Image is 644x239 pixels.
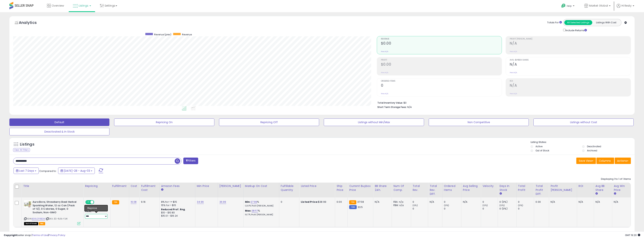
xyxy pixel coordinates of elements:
div: Amazon Fees [161,184,194,188]
div: 0 [413,207,428,210]
span: Profit [381,59,502,61]
div: FBM: n/a [393,204,408,207]
small: FBA [349,200,356,204]
small: FBA [112,200,119,204]
h2: 0 [381,83,502,88]
label: Deactivated [587,145,601,148]
b: Reduced Prof. Rng. [161,208,186,211]
div: Profit [PERSON_NAME] [551,184,575,192]
p: 16.77% Profit [PERSON_NAME] [245,213,276,216]
small: Prev: N/A [381,50,388,53]
div: Current Buybox Price [349,184,372,192]
div: N/A [375,200,389,204]
span: Revenue (prev) [154,33,171,36]
small: FBM [349,205,357,209]
div: N/A [430,200,439,204]
small: Days In Stock. [499,192,502,195]
div: $15.01 - $16.24 [161,214,192,218]
li: $0 [377,100,628,105]
span: Listings [79,4,88,8]
div: Days In Stock [499,184,515,192]
p: Listing States: [531,140,635,144]
small: Prev: N/A [381,93,388,95]
button: [DATE]-28 - Aug-03 [58,168,95,174]
div: Fulfillment [112,184,127,188]
small: (0%) [444,204,449,207]
span: 33.5 [358,205,363,209]
div: % [245,209,276,216]
b: Short Term Storage Fees: [377,105,407,109]
small: (0%) [518,204,523,207]
div: Avg Selling Price [463,184,479,192]
div: 0 (0%) [499,207,516,210]
span: Market Global [589,4,608,8]
span: All listings that are currently out of stock and unavailable for purchase on Amazon [24,222,38,225]
div: 0 [518,200,534,204]
div: $38.99 [301,200,332,204]
div: BB Share 24h. [375,184,390,192]
small: Prev: N/A [510,71,517,74]
div: [PERSON_NAME] [219,184,242,188]
small: Avg Win Price. [614,192,616,195]
button: Repricing On [114,118,214,126]
div: N/A [595,200,609,204]
h2: N/A [510,83,631,88]
b: Min: [245,200,251,204]
a: Terms of Use [32,233,48,237]
button: Listings without Cost [533,118,633,126]
div: ASIN: [24,200,80,225]
div: Avg Win Price [614,184,629,192]
span: N/A [407,105,412,109]
div: Velocity [482,184,496,188]
h2: $0.00 [381,62,502,67]
a: 38.57 [252,209,258,213]
span: [DATE]-28 - Aug-03 [64,169,90,173]
div: seller snap | | [4,234,65,237]
div: 0 [444,200,461,204]
small: Prev: N/A [510,50,517,53]
h2: N/A [510,41,631,46]
div: FBA: n/a [393,200,408,204]
label: Archived [587,149,597,152]
div: 8% for <= $15 [161,200,192,204]
div: Title [23,184,82,188]
i: Get Help [561,3,566,8]
h5: Listings [20,142,34,147]
div: Displaying 1 to 1 of 1 items [601,177,631,181]
b: Max: [245,209,252,212]
div: 0 [444,207,461,210]
span: Help [567,4,572,8]
a: 36.99 [219,200,226,204]
div: Total Rev. Diff. [430,184,441,196]
span: Columns [599,159,611,163]
span: ROI [510,80,631,82]
div: Preset: [85,210,108,219]
a: Help [558,1,578,12]
small: (0%) [413,204,418,207]
label: Active [536,145,542,148]
div: % [245,200,276,207]
div: Markup on Cost [245,184,278,188]
div: Num of Comp. [393,184,409,192]
div: Total Profit [518,184,532,192]
div: Include Returns [560,28,591,32]
label: Out of Stock [536,149,549,152]
button: Listings without Min/Max [324,118,424,126]
button: Default [9,118,109,126]
h5: Analytics [19,20,44,26]
button: Listings With Cost [592,20,620,25]
button: All Selected Listings [564,20,592,25]
div: 9.16 [141,200,157,204]
div: 15% for > $15 [161,204,192,207]
h2: N/A [510,62,631,67]
div: Amazon AI [85,206,98,209]
div: N/A [463,200,478,204]
b: Listed Price: [301,200,318,204]
button: Deactivated & In Stock [9,128,109,135]
div: Fulfillable Quantity [281,184,298,192]
button: Repricing Off [219,118,319,126]
div: $10 - $10.83 [161,211,192,214]
b: Total Inventory Value: [377,101,403,104]
span: Overview [52,4,64,8]
a: Hi Resty [617,4,634,12]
